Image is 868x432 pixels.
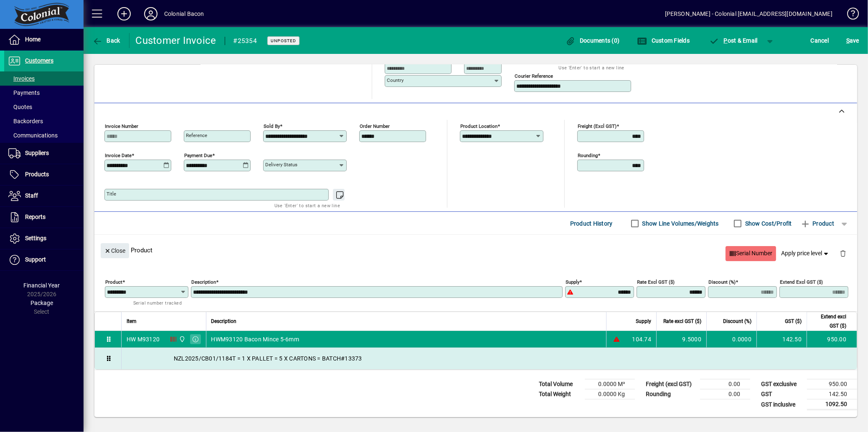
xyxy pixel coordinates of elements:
mat-label: Invoice date [105,152,132,158]
div: Customer Invoice [136,34,216,47]
button: Apply price level [778,246,833,261]
td: 142.50 [756,331,807,348]
span: Colonial Bacon [177,335,186,344]
span: Financial Year [24,282,60,289]
a: Knowledge Base [841,2,858,29]
span: Discount (%) [723,317,751,326]
mat-label: Country [387,77,404,83]
a: Products [4,164,84,185]
span: Settings [25,235,46,241]
span: P [724,37,728,44]
td: 0.00 [700,379,750,389]
span: Reports [25,213,46,220]
td: Total Weight [535,389,585,399]
mat-label: Invoice number [105,123,138,129]
span: Communications [8,132,58,139]
div: NZL2025/CB01/1184T = 1 X PALLET = 5 X CARTONS = BATCH#13373 [122,348,857,369]
span: ave [846,34,859,47]
mat-label: Rounding [578,152,598,158]
mat-label: Payment due [184,152,212,158]
span: Extend excl GST ($) [812,312,846,330]
a: Payments [4,86,84,100]
span: Description [211,317,237,326]
span: Product [800,217,834,230]
div: HW M93120 [127,335,160,343]
button: Save [844,33,861,48]
span: S [846,37,850,44]
app-page-header-button: Back [84,33,129,48]
span: Rate excl GST ($) [663,317,701,326]
button: Product [796,216,838,231]
td: Total Volume [535,379,585,389]
span: Customers [25,57,53,64]
button: Documents (0) [563,33,622,48]
div: 9.5000 [662,335,701,343]
mat-label: Order number [360,123,390,129]
div: #25354 [233,34,257,48]
span: HWM93120 Bacon Mince 5-6mm [211,335,299,343]
td: GST exclusive [757,379,807,389]
td: 1092.50 [807,399,857,410]
td: 142.50 [807,389,857,399]
td: 0.0000 M³ [585,379,635,389]
td: Freight (excl GST) [642,379,700,389]
div: Product [94,235,857,265]
button: Profile [137,6,164,21]
a: Settings [4,228,84,249]
span: Suppliers [25,150,49,156]
app-page-header-button: Close [99,246,131,254]
span: 104.74 [632,335,652,343]
mat-hint: Serial number tracked [133,298,182,307]
span: Item [127,317,137,326]
span: GST ($) [785,317,802,326]
mat-label: Sold by [264,123,280,129]
mat-label: Rate excl GST ($) [637,279,675,285]
span: ost & Email [709,37,758,44]
a: Backorders [4,114,84,128]
span: Close [104,244,126,258]
mat-hint: Use 'Enter' to start a new line [559,63,624,72]
span: Serial Number [729,246,773,260]
mat-label: Reference [186,132,207,138]
td: GST inclusive [757,399,807,410]
div: [PERSON_NAME] - Colonial [EMAIL_ADDRESS][DOMAIN_NAME] [665,7,832,20]
td: 0.0000 [706,331,756,348]
app-page-header-button: Delete [833,249,853,257]
mat-label: Delivery status [265,162,297,168]
mat-label: Product [105,279,122,285]
span: Invoices [8,75,35,82]
td: Rounding [642,389,700,399]
td: 950.00 [807,331,857,348]
button: Close [101,243,129,258]
mat-label: Title [107,191,116,197]
span: Home [25,36,41,43]
span: Backorders [8,118,43,125]
span: Documents (0) [566,37,620,44]
mat-label: Extend excl GST ($) [780,279,823,285]
a: Support [4,249,84,270]
span: Custom Fields [637,37,690,44]
td: 0.0000 Kg [585,389,635,399]
div: Colonial Bacon [164,7,204,20]
span: Unposted [271,38,296,43]
mat-hint: Use 'Enter' to start a new line [274,201,340,210]
a: Reports [4,207,84,228]
label: Show Line Volumes/Weights [641,219,719,228]
button: Product History [567,216,616,231]
button: Post & Email [705,33,762,48]
button: Custom Fields [635,33,692,48]
span: Package [30,300,53,306]
span: Apply price level [782,249,830,258]
a: Home [4,29,84,50]
a: Invoices [4,71,84,86]
td: 0.00 [700,389,750,399]
span: Cancel [811,34,829,47]
span: Back [92,37,120,44]
button: Serial Number [726,246,776,261]
span: Quotes [8,104,32,110]
span: Supply [636,317,651,326]
a: Staff [4,186,84,206]
span: Payments [8,89,40,96]
mat-label: Product location [460,123,497,129]
mat-label: Description [191,279,216,285]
